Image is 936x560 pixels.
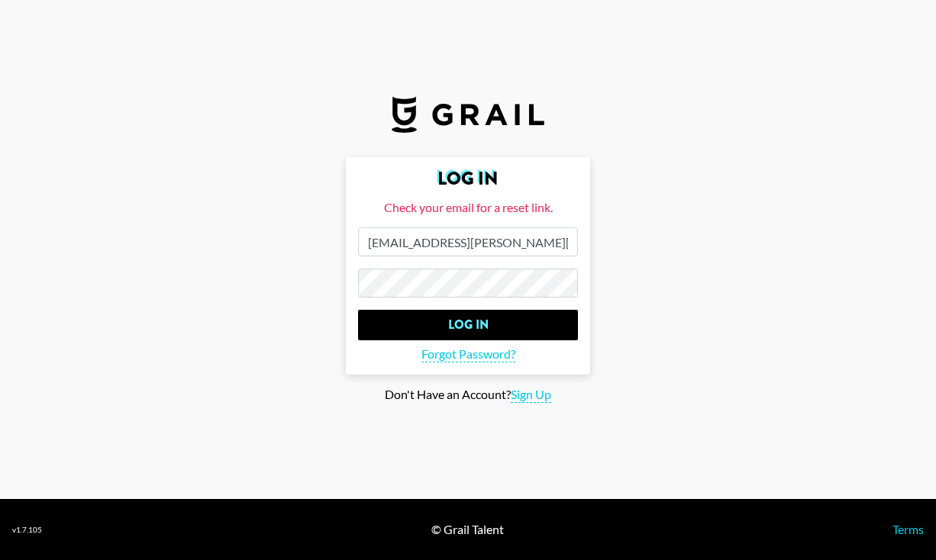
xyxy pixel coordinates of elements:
[358,169,578,188] h2: Log In
[358,200,578,215] div: Check your email for a reset link.
[358,310,578,340] input: Log In
[358,227,578,256] input: Email
[12,525,42,535] div: v 1.7.105
[421,346,515,362] span: Forgot Password?
[511,387,551,403] span: Sign Up
[12,387,924,403] div: Don't Have an Account?
[431,522,504,537] div: © Grail Talent
[892,522,924,536] a: Terms
[392,96,544,133] img: Grail Talent Logo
